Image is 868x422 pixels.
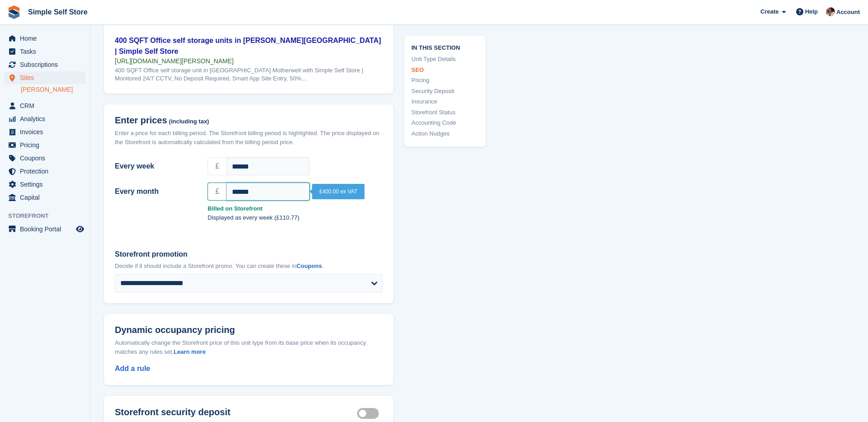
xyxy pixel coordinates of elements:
a: menu [5,58,85,71]
span: Analytics [20,113,74,125]
span: In this section [411,42,478,51]
a: SEO [411,65,478,74]
a: menu [5,113,85,125]
span: Tasks [20,45,74,58]
span: Help [805,7,818,16]
a: Storefront Status [411,108,478,117]
span: Subscriptions [20,58,74,71]
a: Pricing [411,76,478,85]
a: Insurance [411,97,478,106]
a: menu [5,126,85,138]
span: Storefront [8,211,90,220]
span: Invoices [20,126,74,138]
span: Settings [20,178,74,191]
a: menu [5,99,85,112]
a: Learn more [174,348,206,355]
a: Unit Type Details [411,55,478,64]
a: Add a rule [115,365,150,372]
label: Every week [115,161,197,172]
span: Enter prices [115,115,167,126]
a: Simple Self Store [24,5,91,19]
a: Accounting Code [411,118,478,127]
span: Dynamic occupancy pricing [115,325,235,335]
a: menu [5,165,85,178]
span: Pricing [20,139,74,151]
span: Create [760,7,778,16]
span: Capital [20,191,74,204]
span: Coupons [20,152,74,164]
h2: Storefront security deposit [115,407,357,417]
p: Displayed as every week (£110.77) [208,213,382,222]
span: Sites [20,71,74,84]
div: Enter a price for each billing period. The Storefront billing period is highlighted. The price di... [115,129,382,146]
img: Scott McCutcheon [826,7,835,16]
div: 400 SQFT Office self storage unit in [GEOGRAPHIC_DATA] Motherwell with Simple Self Store | Monito... [115,66,382,83]
a: menu [5,45,85,58]
a: menu [5,223,85,235]
span: (including tax) [169,118,209,125]
span: Home [20,32,74,45]
a: [PERSON_NAME] [21,85,85,94]
span: Account [836,8,860,17]
div: 400 SQFT Office self storage units in [PERSON_NAME][GEOGRAPHIC_DATA] | Simple Self Store [115,35,382,57]
a: Action Nudges [411,129,478,138]
span: Booking Portal [20,223,74,235]
a: menu [5,152,85,164]
span: Protection [20,165,74,178]
div: [URL][DOMAIN_NAME][PERSON_NAME] [115,57,382,65]
a: Preview store [75,224,85,234]
label: Every month [115,186,197,197]
a: menu [5,32,85,45]
label: Security deposit on [357,413,382,414]
p: Decide if it should include a Storefront promo. You can create these in . [115,262,382,271]
a: menu [5,139,85,151]
label: Storefront promotion [115,249,382,260]
span: CRM [20,99,74,112]
img: stora-icon-8386f47178a22dfd0bd8f6a31ec36ba5ce8667c1dd55bd0f319d3a0aa187defe.svg [7,5,21,19]
a: menu [5,71,85,84]
a: Coupons [297,263,322,269]
div: Automatically change the Storefront price of this unit type from its base price when its occupanc... [115,338,382,356]
a: menu [5,191,85,204]
a: menu [5,178,85,191]
strong: Billed on Storefront [208,204,382,213]
a: Security Deposit [411,86,478,95]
